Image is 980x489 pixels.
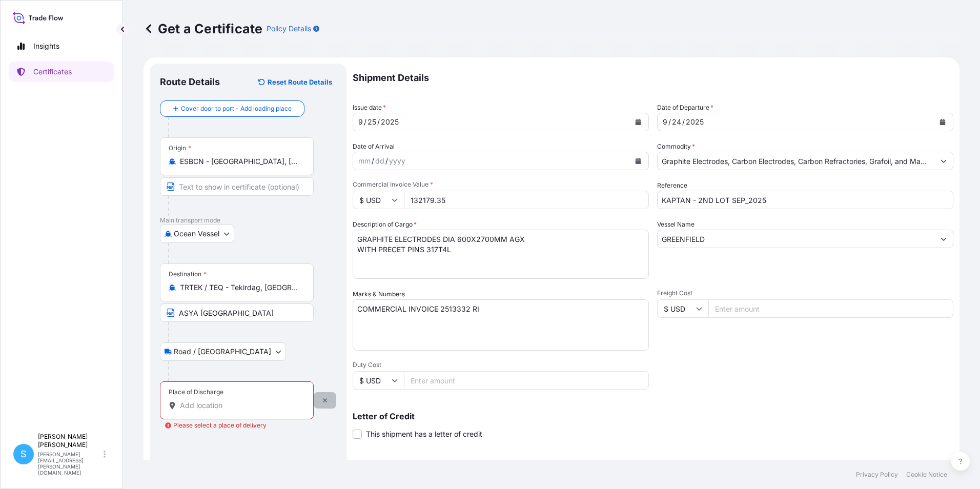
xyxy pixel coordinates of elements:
[160,342,286,361] button: Select transport
[685,116,705,128] div: year,
[630,114,646,130] button: Calendar
[385,155,388,167] div: /
[658,230,934,248] input: Type to search vessel name or IMO
[267,24,311,34] p: Policy Details
[934,230,953,248] button: Show suggestions
[856,471,898,479] a: Privacy Policy
[9,36,114,56] a: Insights
[934,114,951,130] button: Calendar
[253,74,336,90] button: Reset Route Details
[169,144,191,152] div: Origin
[160,76,220,88] p: Route Details
[353,412,953,420] p: Letter of Credit
[357,155,372,167] div: month,
[657,219,695,230] label: Vessel Name
[160,177,314,196] input: Text to appear on certificate
[353,289,405,299] label: Marks & Numbers
[364,116,366,128] div: /
[160,225,234,243] button: Select transport
[374,155,385,167] div: day,
[668,116,671,128] div: /
[682,116,685,128] div: /
[268,77,332,87] p: Reset Route Details
[9,62,114,82] a: Certificates
[21,449,27,459] span: S
[160,100,304,117] button: Cover door to port - Add loading place
[353,180,649,189] span: Commercial Invoice Value
[671,116,682,128] div: day,
[380,116,400,128] div: year,
[658,152,934,170] input: Type to search commodity
[708,299,953,318] input: Enter amount
[404,371,649,390] input: Enter amount
[657,191,953,209] input: Enter booking reference
[353,361,649,369] span: Duty Cost
[404,191,649,209] input: Enter amount
[38,451,101,476] p: [PERSON_NAME][EMAIL_ADDRESS][PERSON_NAME][DOMAIN_NAME]
[33,41,59,51] p: Insights
[657,289,953,297] span: Freight Cost
[353,141,395,152] span: Date of Arrival
[357,116,364,128] div: month,
[366,116,377,128] div: day,
[906,471,947,479] a: Cookie Notice
[388,155,406,167] div: year,
[934,152,953,170] button: Show suggestions
[144,21,262,37] p: Get a Certificate
[174,229,219,239] span: Ocean Vessel
[169,388,223,396] div: Place of Discharge
[353,219,417,230] label: Description of Cargo
[181,104,292,114] span: Cover door to port - Add loading place
[180,400,301,411] input: Place of Discharge
[662,116,668,128] div: month,
[366,429,482,439] span: This shipment has a letter of credit
[180,156,301,167] input: Origin
[657,103,713,113] span: Date of Departure
[174,347,271,357] span: Road / [GEOGRAPHIC_DATA]
[169,270,207,278] div: Destination
[38,433,101,449] p: [PERSON_NAME] [PERSON_NAME]
[160,216,336,225] p: Main transport mode
[180,282,301,293] input: Destination
[377,116,380,128] div: /
[657,141,695,152] label: Commodity
[353,64,953,92] p: Shipment Details
[160,303,314,322] input: Text to appear on certificate
[33,67,72,77] p: Certificates
[353,103,386,113] span: Issue date
[657,180,687,191] label: Reference
[630,153,646,169] button: Calendar
[372,155,374,167] div: /
[165,420,267,431] div: Please select a place of delivery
